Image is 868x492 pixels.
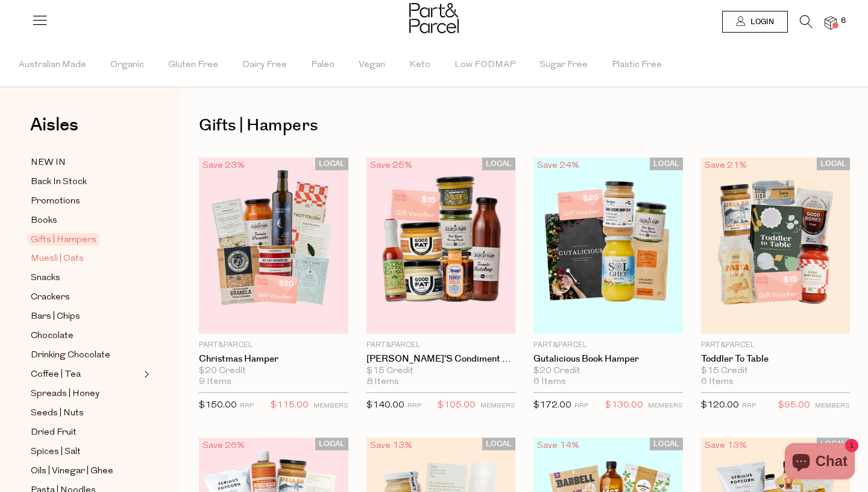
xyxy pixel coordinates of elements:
div: Save 24% [533,158,583,174]
span: Keto [409,44,430,86]
span: Drinking Chocolate [31,348,110,363]
span: $172.00 [533,401,571,410]
span: 9 Items [199,377,231,388]
small: RRP [407,403,421,409]
span: Plastic Free [612,44,662,86]
button: Expand/Collapse Coffee | Tea [141,367,149,382]
span: LOCAL [315,438,348,450]
div: Save 26% [199,438,248,454]
span: Crackers [31,290,70,305]
span: Australian Made [19,44,86,86]
div: $20 Credit [199,366,348,377]
div: $20 Credit [533,366,683,377]
small: MEMBERS [480,403,515,409]
span: $115.00 [271,398,309,414]
a: Books [31,213,140,228]
small: RRP [742,403,756,409]
span: $95.00 [778,398,810,414]
a: Gifts | Hampers [31,232,140,247]
img: Part&Parcel [409,3,459,33]
a: Spices | Salt [31,444,140,459]
span: Login [747,17,774,27]
a: Seeds | Nuts [31,406,140,421]
a: Login [722,11,788,33]
a: Muesli | Oats [31,251,140,266]
a: Oils | Vinegar | Ghee [31,464,140,479]
span: $140.00 [366,401,404,410]
span: LOCAL [315,158,348,170]
span: Organic [110,44,144,86]
p: Part&Parcel [366,340,516,351]
a: Toddler To Table [701,354,851,365]
span: Oils | Vinegar | Ghee [31,464,113,479]
a: Promotions [31,194,140,209]
span: $105.00 [438,398,476,414]
div: Save 14% [533,438,583,454]
span: Coffee | Tea [31,368,81,382]
p: Part&Parcel [701,340,851,351]
span: $150.00 [199,401,237,410]
span: Spreads | Honey [31,387,99,401]
a: Christmas Hamper [199,354,348,365]
span: 6 Items [701,377,734,388]
span: LOCAL [817,158,850,170]
span: Low FODMAP [454,44,515,86]
span: Back In Stock [31,175,87,190]
span: Gifts | Hampers [28,233,99,246]
a: Dried Fruit [31,425,140,440]
span: Vegan [359,44,385,86]
small: MEMBERS [648,403,683,409]
a: Chocolate [31,328,140,343]
span: Gluten Free [168,44,218,86]
a: Gutalicious Book Hamper [533,354,683,365]
span: Books [31,214,57,228]
span: Snacks [31,271,60,286]
span: $130.00 [605,398,643,414]
a: Snacks [31,270,140,286]
span: Paleo [311,44,335,86]
a: Back In Stock [31,174,140,190]
span: $120.00 [701,401,739,410]
span: Bars | Chips [31,310,80,324]
span: 8 Items [366,377,399,388]
span: Muesli | Oats [31,252,84,266]
span: LOCAL [482,438,515,450]
span: NEW IN [31,156,66,170]
span: LOCAL [650,158,683,170]
a: Spreads | Honey [31,386,140,401]
a: Aisles [30,116,78,146]
a: Drinking Chocolate [31,348,140,363]
small: MEMBERS [815,403,850,409]
h1: Gifts | Hampers [199,112,850,139]
div: Save 13% [701,438,750,454]
span: Dairy Free [242,44,287,86]
div: Save 25% [366,158,416,174]
inbox-online-store-chat: Shopify online store chat [781,443,858,482]
span: 6 Items [533,377,566,388]
span: Aisles [30,112,78,138]
div: Save 13% [366,438,416,454]
img: Christmas Hamper [199,158,348,334]
span: Promotions [31,194,80,209]
span: LOCAL [650,438,683,450]
p: Part&Parcel [199,340,348,351]
span: Sugar Free [539,44,588,86]
span: Chocolate [31,329,74,343]
img: Toddler To Table [701,158,851,334]
div: Save 21% [701,158,750,174]
a: [PERSON_NAME]'s Condiment Hamper [366,354,516,365]
small: RRP [574,403,588,409]
span: 6 [838,16,849,27]
div: Save 23% [199,158,248,174]
small: RRP [240,403,254,409]
small: MEMBERS [313,403,348,409]
span: LOCAL [817,438,850,450]
a: Coffee | Tea [31,367,140,382]
div: $15 Credit [701,366,851,377]
p: Part&Parcel [533,340,683,351]
a: NEW IN [31,155,140,170]
span: Seeds | Nuts [31,406,84,421]
img: Gutalicious Book Hamper [533,158,683,334]
img: Jordie Pie's Condiment Hamper [366,158,516,334]
a: Crackers [31,290,140,305]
